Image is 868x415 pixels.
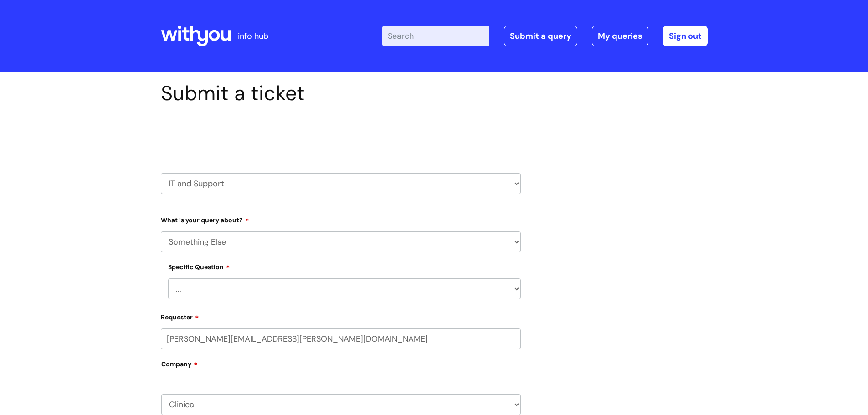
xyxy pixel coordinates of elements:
input: Search [382,26,489,46]
label: Specific Question [168,262,230,271]
input: Email [161,328,521,349]
a: My queries [592,26,648,46]
a: Sign out [663,26,708,46]
label: Company [161,357,521,378]
label: Requester [161,310,521,321]
h2: Select issue type [161,127,521,143]
a: Submit a query [504,26,577,46]
div: | - [382,26,708,46]
label: What is your query about? [161,213,521,224]
h1: Submit a ticket [161,81,521,106]
p: info hub [238,29,268,43]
